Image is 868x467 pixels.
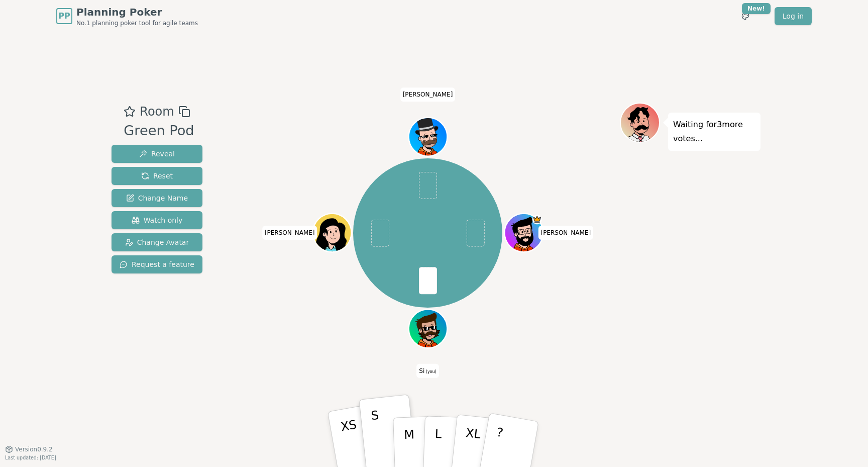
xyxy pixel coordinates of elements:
a: PPPlanning PokerNo.1 planning poker tool for agile teams [56,5,198,27]
p: Waiting for 3 more votes... [673,118,755,146]
button: New! [736,7,754,25]
button: Reset [112,167,202,185]
span: Last updated: [DATE] [5,455,56,460]
span: Version 0.9.2 [15,445,53,453]
button: Request a feature [112,255,202,273]
button: Watch only [112,211,202,229]
span: Room [140,103,174,121]
span: Watch only [132,215,183,225]
span: Reset [141,171,173,181]
button: Change Avatar [112,233,202,251]
button: Click to change your avatar [410,311,446,347]
span: No.1 planning poker tool for agile teams [76,19,198,27]
button: Add as favourite [124,103,136,121]
span: Click to change your name [400,87,456,102]
div: New! [742,3,771,14]
span: Change Avatar [125,237,189,247]
button: Version0.9.2 [5,445,53,453]
span: Click to change your name [262,226,317,240]
span: Request a feature [120,259,194,269]
span: Barry is the host [532,215,541,224]
button: Change Name [112,189,202,207]
a: Log in [775,7,812,25]
span: Click to change your name [538,226,593,240]
button: Reveal [112,145,202,163]
span: Click to change your name [416,364,439,378]
span: (you) [424,369,437,374]
span: PP [58,10,70,22]
span: Planning Poker [76,5,198,19]
div: Green Pod [124,121,194,141]
p: S [370,408,383,463]
span: Change Name [126,193,188,203]
span: Reveal [139,149,175,159]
